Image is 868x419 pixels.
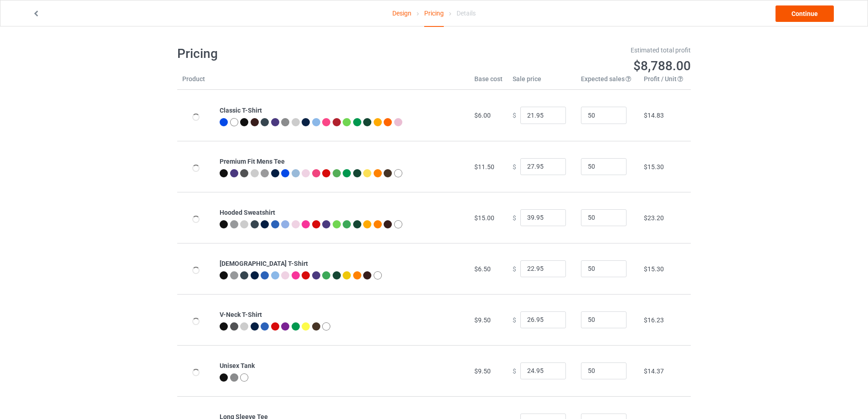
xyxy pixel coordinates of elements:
span: $14.37 [644,367,664,375]
span: $23.20 [644,214,664,222]
span: $ [513,112,516,119]
span: $15.00 [474,214,494,222]
span: $15.30 [644,265,664,273]
th: Base cost [469,74,508,90]
span: $8,788.00 [633,58,691,73]
span: $16.23 [644,316,664,324]
b: [DEMOGRAPHIC_DATA] T-Shirt [220,260,308,267]
b: Hooded Sweatshirt [220,209,275,216]
span: $11.50 [474,163,494,171]
span: $ [513,214,516,221]
div: Details [457,0,476,26]
a: Design [392,0,411,26]
span: $15.30 [644,163,664,171]
th: Product [177,74,215,90]
div: Pricing [424,0,444,27]
span: $9.50 [474,367,491,375]
th: Profit / Unit [639,74,691,90]
b: V-Neck T-Shirt [220,311,262,318]
span: $ [513,163,516,170]
b: Classic T-Shirt [220,107,262,114]
span: $ [513,367,516,374]
th: Sale price [508,74,576,90]
span: $6.50 [474,265,491,273]
span: $ [513,265,516,272]
span: $6.00 [474,112,491,119]
h1: Pricing [177,46,428,62]
img: heather_texture.png [281,118,289,126]
img: heather_texture.png [261,169,269,177]
div: Estimated total profit [441,46,691,55]
b: Premium Fit Mens Tee [220,158,285,165]
span: $14.83 [644,112,664,119]
th: Expected sales [576,74,639,90]
span: $9.50 [474,316,491,324]
a: Continue [776,5,834,22]
b: Unisex Tank [220,362,255,369]
span: $ [513,316,516,323]
img: heather_texture.png [230,373,238,382]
